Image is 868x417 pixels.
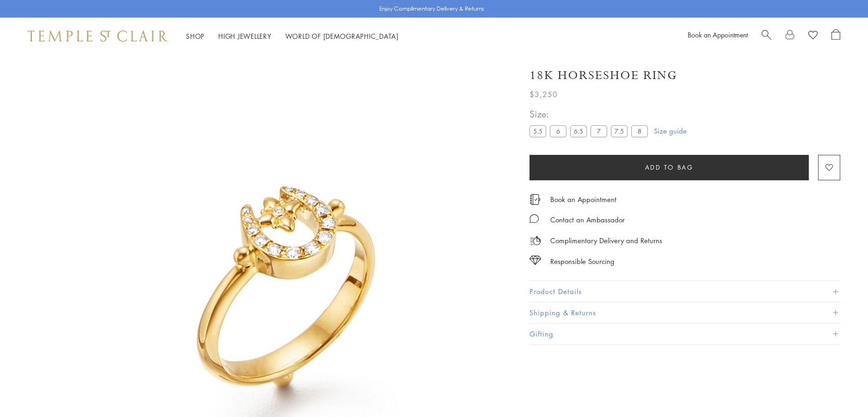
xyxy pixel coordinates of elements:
a: Book an Appointment [688,30,748,39]
label: 7 [591,125,607,137]
button: Shipping & Returns [529,302,840,323]
img: MessageIcon-01_2.svg [529,214,539,223]
img: icon_appointment.svg [529,194,541,205]
button: Gifting [529,324,840,344]
p: Enjoy Complimentary Delivery & Returns [379,4,484,13]
label: 8 [631,125,648,137]
a: Book an Appointment [550,194,616,204]
label: 6.5 [570,125,587,137]
span: Add to bag [645,162,694,172]
a: Search [762,29,771,43]
label: 6 [550,125,566,137]
button: Product Details [529,281,840,302]
span: $3,250 [529,88,558,100]
img: icon_sourcing.svg [529,256,541,265]
label: 7.5 [611,125,628,137]
a: World of [DEMOGRAPHIC_DATA]World of [DEMOGRAPHIC_DATA] [285,31,399,41]
p: Complimentary Delivery and Returns [550,235,662,246]
div: Responsible Sourcing [550,256,615,267]
h1: 18K Horseshoe Ring [529,67,677,84]
span: Size: [529,106,652,122]
img: icon_delivery.svg [529,235,541,246]
a: High JewelleryHigh Jewellery [218,31,271,41]
a: Size guide [654,126,687,135]
img: Temple St. Clair [28,31,167,42]
div: Contact an Ambassador [550,214,625,226]
iframe: Gorgias live chat messenger [822,374,859,408]
nav: Main navigation [186,31,399,42]
a: ShopShop [186,31,204,41]
button: Add to bag [529,155,809,180]
a: View Wishlist [808,29,818,43]
a: Open Shopping Bag [831,29,840,43]
label: 5.5 [529,125,546,137]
